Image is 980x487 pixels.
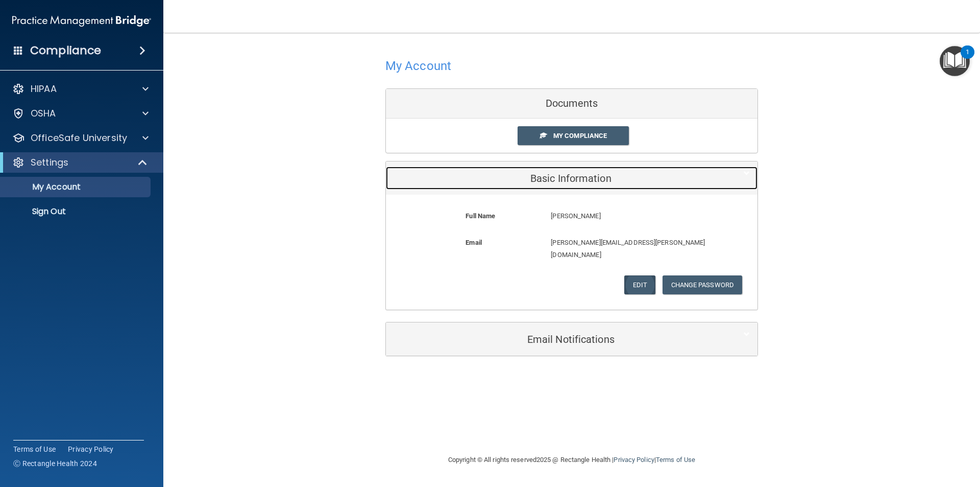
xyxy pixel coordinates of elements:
a: HIPAA [12,83,149,95]
button: Edit [624,275,655,294]
a: OfficeSafe University [12,132,149,144]
div: 1 [966,52,969,65]
span: Ⓒ Rectangle Health 2024 [13,458,97,469]
b: Full Name [465,212,495,220]
p: [PERSON_NAME] [551,210,706,222]
h4: Compliance [30,43,101,58]
button: Open Resource Center, 1 new notification [940,46,970,76]
a: OSHA [12,107,149,120]
h5: Email Notifications [394,334,719,345]
p: HIPAA [31,83,57,95]
p: Sign Out [7,206,146,217]
iframe: Drift Widget Chat Controller [929,416,968,455]
span: My Compliance [553,132,607,140]
img: PMB logo [12,11,151,31]
p: My Account [7,182,146,192]
p: Settings [31,156,68,169]
a: Basic Information [394,167,750,190]
p: [PERSON_NAME][EMAIL_ADDRESS][PERSON_NAME][DOMAIN_NAME] [551,237,706,261]
div: Copyright © All rights reserved 2025 @ Rectangle Health | | [385,444,758,476]
h5: Basic Information [394,173,719,184]
a: Privacy Policy [614,456,654,463]
a: Settings [12,156,148,169]
h4: My Account [385,59,451,73]
div: Documents [386,89,757,119]
p: OSHA [31,107,56,120]
button: Change Password [663,275,743,294]
p: OfficeSafe University [31,132,127,144]
b: Email [465,239,482,246]
a: Terms of Use [656,456,695,463]
a: Terms of Use [13,444,56,454]
a: Email Notifications [394,328,750,351]
a: Privacy Policy [68,444,114,454]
